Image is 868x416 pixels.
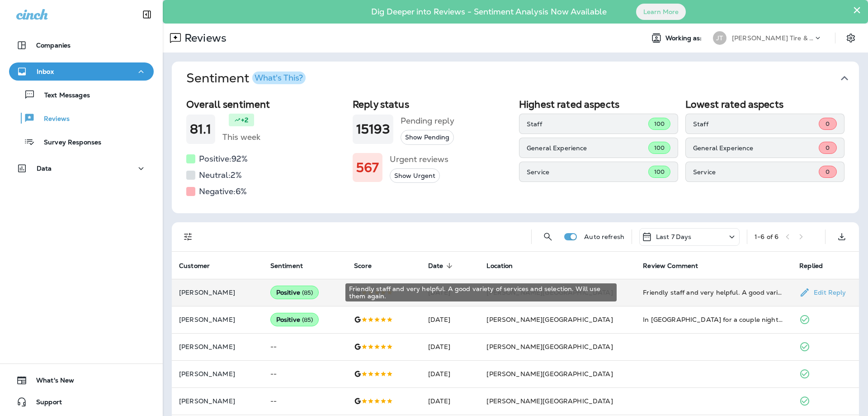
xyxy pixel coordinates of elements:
[134,5,160,24] button: Collapse Sidebar
[665,34,704,42] span: Working as:
[302,289,313,296] span: ( 85 )
[9,393,154,411] button: Support
[693,144,819,152] p: General Experience
[519,99,678,110] h2: Highest rated aspects
[199,168,242,182] h5: Neutral: 2 %
[179,262,210,270] span: Customer
[826,168,830,176] span: 0
[353,99,512,110] h2: Reply status
[356,122,390,137] h1: 15193
[486,262,513,270] span: Location
[826,120,830,128] span: 0
[222,130,260,144] h5: This week
[486,316,613,324] span: [PERSON_NAME][GEOGRAPHIC_DATA]
[486,397,613,405] span: [PERSON_NAME][GEOGRAPHIC_DATA]
[693,120,819,128] p: Staff
[27,377,74,387] span: What's New
[421,387,479,415] td: [DATE]
[270,286,319,299] div: Positive
[199,184,247,199] h5: Negative: 6 %
[656,233,692,240] p: Last 7 Days
[172,95,859,213] div: SentimentWhat's This?
[486,343,613,351] span: [PERSON_NAME][GEOGRAPHIC_DATA]
[527,144,648,152] p: General Experience
[252,72,306,84] button: What's This?
[9,62,154,81] button: Inbox
[421,306,479,333] td: [DATE]
[390,168,440,183] button: Show Urgent
[37,68,54,75] p: Inbox
[390,152,448,167] h5: Urgent reviews
[713,31,726,45] div: JT
[179,343,256,350] p: [PERSON_NAME]
[270,262,315,270] span: Sentiment
[302,316,313,324] span: ( 85 )
[179,397,256,405] p: [PERSON_NAME]
[354,262,372,270] span: Score
[36,42,71,49] p: Companies
[37,165,52,172] p: Data
[643,315,785,324] div: In Omaha for a couple nights and I needed a new headlight. Walked in and they worked me in and on...
[636,4,686,20] button: Learn More
[685,99,844,110] h2: Lowest rated aspects
[584,233,624,240] p: Auto refresh
[421,333,479,360] td: [DATE]
[539,228,557,246] button: Search Reviews
[241,115,248,124] p: +2
[654,120,665,128] span: 100
[255,74,303,82] div: What's This?
[732,34,813,42] p: [PERSON_NAME] Tire & Auto
[643,288,785,297] div: Friendly staff and very helpful. A good variety of services and selection. Will use them again.
[181,31,226,45] p: Reviews
[345,10,633,13] p: Dig Deeper into Reviews - Sentiment Analysis Now Available
[755,233,778,240] div: 1 - 6 of 6
[356,160,379,175] h1: 567
[354,262,383,270] span: Score
[421,279,479,306] td: [DATE]
[833,228,851,246] button: Export as CSV
[35,139,101,147] p: Survey Responses
[9,109,154,128] button: Reviews
[527,168,648,176] p: Service
[428,262,443,270] span: Date
[9,159,154,177] button: Data
[270,262,303,270] span: Sentiment
[27,398,62,409] span: Support
[179,228,197,246] button: Filters
[9,36,154,54] button: Companies
[179,262,222,270] span: Customer
[179,316,256,323] p: [PERSON_NAME]
[401,130,454,145] button: Show Pending
[486,370,613,378] span: [PERSON_NAME][GEOGRAPHIC_DATA]
[263,333,347,360] td: --
[643,262,710,270] span: Review Comment
[527,120,648,128] p: Staff
[179,370,256,378] p: [PERSON_NAME]
[270,313,319,326] div: Positive
[810,289,846,296] p: Edit Reply
[421,360,479,387] td: [DATE]
[199,152,248,166] h5: Positive: 92 %
[826,144,830,152] span: 0
[693,168,819,176] p: Service
[35,115,70,124] p: Reviews
[190,122,212,137] h1: 81.1
[853,3,861,17] button: Close
[486,262,524,270] span: Location
[843,30,859,46] button: Settings
[401,114,454,128] h5: Pending reply
[654,168,665,176] span: 100
[799,262,823,270] span: Replied
[179,289,256,296] p: [PERSON_NAME]
[263,360,347,387] td: --
[654,144,665,152] span: 100
[9,85,154,104] button: Text Messages
[179,62,866,95] button: SentimentWhat's This?
[35,91,90,100] p: Text Messages
[186,99,345,110] h2: Overall sentiment
[643,262,698,270] span: Review Comment
[263,387,347,415] td: --
[9,132,154,151] button: Survey Responses
[428,262,455,270] span: Date
[186,71,306,86] h1: Sentiment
